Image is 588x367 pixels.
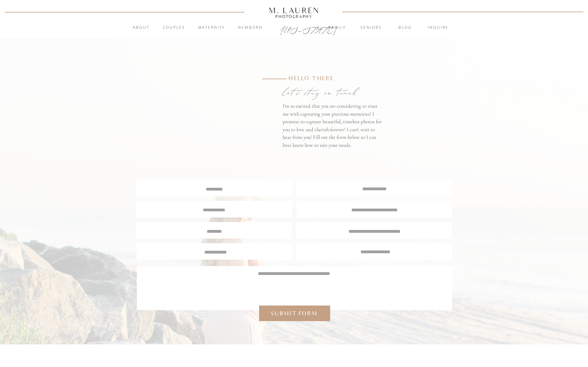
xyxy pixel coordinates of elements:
a: Submit form [268,310,320,317]
a: Seniors [355,25,388,31]
a: Couples [157,25,190,31]
p: let's stay in touch [283,84,383,101]
p: Hello there [288,74,367,84]
p: I'm so excited that you are considering to trust me with capturing your precious memories! I prom... [283,102,383,154]
a: Maternity [195,25,228,31]
a: M. Lauren [250,7,338,14]
a: blog [389,25,422,31]
a: About [129,25,153,31]
a: Photography [266,15,322,18]
a: Family [321,25,354,31]
a: [US_STATE] [280,25,308,32]
a: inquire [422,25,455,31]
a: Newborn [234,25,267,31]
